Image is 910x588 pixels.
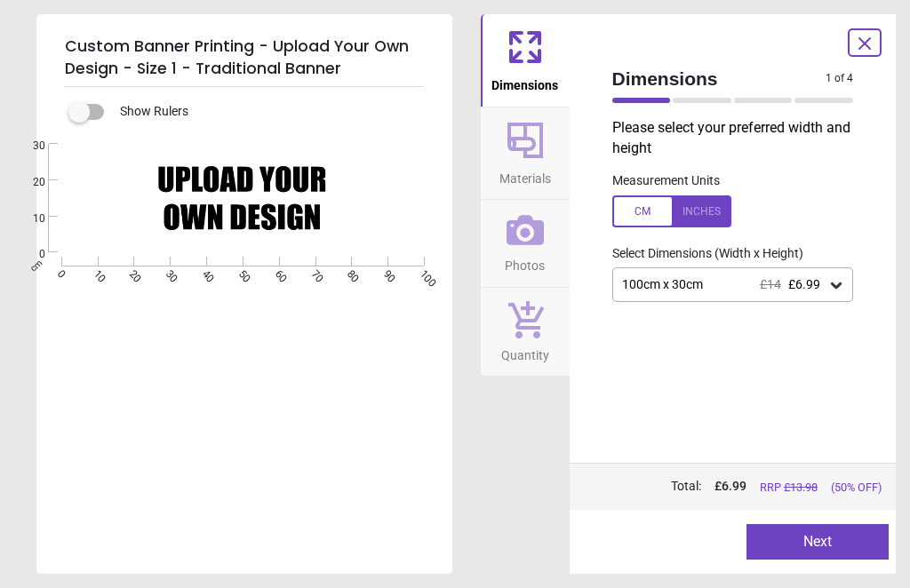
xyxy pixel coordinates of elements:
span: cm [28,258,44,274]
span: Quantity [501,338,549,365]
label: Select Dimensions (Width x Height) [598,245,803,263]
span: 1 of 4 [826,71,853,86]
div: 100cm x 30cm [620,277,828,292]
span: 10 [12,211,45,226]
span: RRP [760,480,818,496]
button: Photos [481,200,570,287]
span: 90 [379,267,391,279]
button: Dimensions [481,14,570,107]
span: (50% OFF) [831,480,882,496]
h5: Custom Banner Printing - Upload Your Own Design - Size 1 - Traditional Banner [65,28,424,87]
label: Measurement Units [612,172,720,190]
span: 70 [307,267,319,279]
span: 20 [126,267,138,279]
span: 6.99 [722,479,746,493]
span: 50 [235,267,246,279]
span: Materials [499,162,551,188]
button: Materials [481,107,570,200]
span: 20 [12,175,45,190]
button: Next [746,524,889,560]
div: Total: [611,478,882,496]
span: 0 [12,247,45,262]
span: Dimensions [612,66,826,91]
span: 60 [271,267,283,279]
span: 100 [416,267,427,279]
span: 80 [344,267,355,279]
span: £ 13.98 [784,481,818,494]
span: £14 [760,277,781,291]
button: Quantity [481,288,570,377]
span: 30 [12,139,45,154]
span: Photos [505,249,545,275]
span: 30 [162,267,173,279]
p: Please select your preferred width and height [612,118,868,158]
div: Show Rulers [79,101,452,123]
span: 40 [198,267,210,279]
span: 10 [90,267,101,279]
span: £6.99 [788,277,820,291]
span: Dimensions [491,68,558,95]
span: 0 [53,267,65,279]
span: £ [714,478,746,496]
